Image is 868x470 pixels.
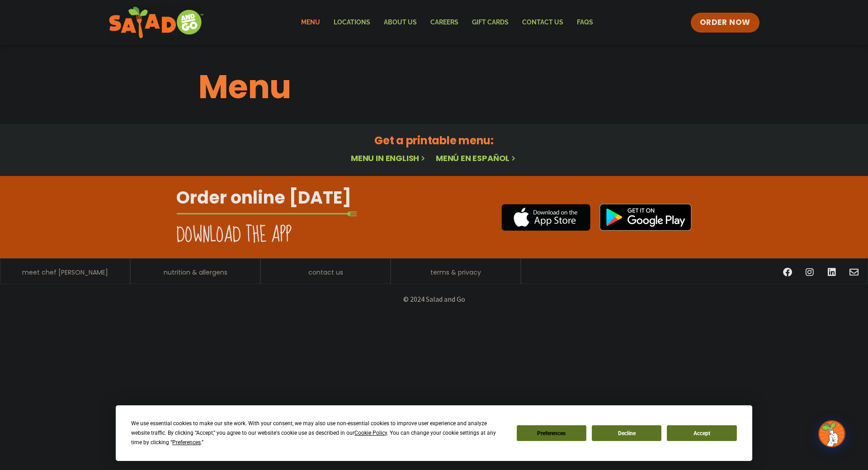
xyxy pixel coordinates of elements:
[108,5,204,41] img: new-SAG-logo-768×292
[22,269,108,275] a: meet chef [PERSON_NAME]
[515,12,570,33] a: Contact Us
[198,133,670,148] h2: Get a printable menu:
[501,203,590,232] img: appstore
[172,439,201,446] span: Preferences
[377,12,424,33] a: About Us
[436,152,517,164] a: Menú en español
[164,269,227,275] a: nutrition & allergens
[351,152,427,164] a: Menu in English
[424,12,465,33] a: Careers
[517,425,586,441] button: Preferences
[116,405,752,461] div: Cookie Consent Prompt
[294,12,600,33] nav: Menu
[430,269,481,275] a: terms & privacy
[570,12,600,33] a: FAQs
[294,12,327,33] a: Menu
[176,186,351,209] h2: Order online [DATE]
[700,17,750,28] span: ORDER NOW
[599,204,692,231] img: google_play
[176,223,292,248] h2: Download the app
[819,421,844,446] img: wpChatIcon
[667,425,736,441] button: Accept
[308,269,343,275] a: contact us
[327,12,377,33] a: Locations
[131,419,505,447] div: We use essential cookies to make our site work. With your consent, we may also use non-essential ...
[354,430,387,436] span: Cookie Policy
[691,13,759,33] a: ORDER NOW
[181,293,687,305] p: © 2024 Salad and Go
[176,211,357,216] img: fork
[592,425,661,441] button: Decline
[465,12,515,33] a: GIFT CARDS
[198,62,670,111] h1: Menu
